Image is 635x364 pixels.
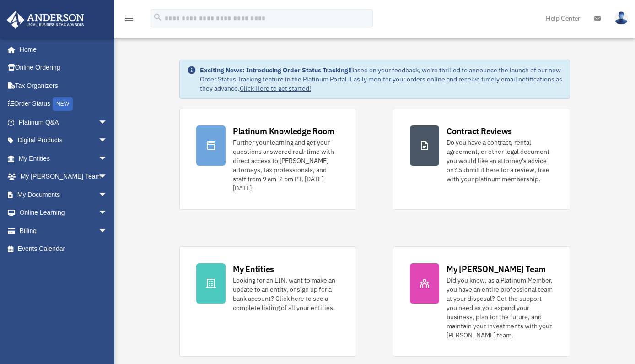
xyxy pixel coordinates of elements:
[200,66,350,74] strong: Exciting News: Introducing Order Status Tracking!
[6,95,121,114] a: Order StatusNEW
[447,263,546,275] div: My [PERSON_NAME] Team
[98,149,117,168] span: arrow_drop_down
[6,204,121,222] a: Online Learningarrow_drop_down
[6,240,121,258] a: Events Calendar
[6,113,121,131] a: Platinum Q&Aarrow_drop_down
[233,138,339,193] div: Further your learning and get your questions answered real-time with direct access to [PERSON_NAM...
[393,109,570,210] a: Contract Reviews Do you have a contract, rental agreement, or other legal document you would like...
[124,16,135,24] a: menu
[233,125,334,137] div: Platinum Knowledge Room
[53,97,73,111] div: NEW
[447,138,553,184] div: Do you have a contract, rental agreement, or other legal document you would like an attorney's ad...
[98,168,117,186] span: arrow_drop_down
[124,13,135,24] i: menu
[4,11,87,29] img: Anderson Advisors Platinum Portal
[153,12,163,22] i: search
[6,40,117,59] a: Home
[6,59,121,77] a: Online Ordering
[233,263,274,275] div: My Entities
[233,276,339,312] div: Looking for an EIN, want to make an update to an entity, or sign up for a bank account? Click her...
[179,109,356,210] a: Platinum Knowledge Room Further your learning and get your questions answered real-time with dire...
[6,149,121,168] a: My Entitiesarrow_drop_down
[98,204,117,223] span: arrow_drop_down
[447,125,512,137] div: Contract Reviews
[393,246,570,357] a: My [PERSON_NAME] Team Did you know, as a Platinum Member, you have an entire professional team at...
[614,11,628,25] img: User Pic
[6,168,121,186] a: My [PERSON_NAME] Teamarrow_drop_down
[6,131,121,150] a: Digital Productsarrow_drop_down
[98,222,117,240] span: arrow_drop_down
[200,65,562,93] div: Based on your feedback, we're thrilled to announce the launch of our new Order Status Tracking fe...
[179,246,356,357] a: My Entities Looking for an EIN, want to make an update to an entity, or sign up for a bank accoun...
[447,276,553,340] div: Did you know, as a Platinum Member, you have an entire professional team at your disposal? Get th...
[98,131,117,150] span: arrow_drop_down
[240,84,311,92] a: Click Here to get started!
[6,76,121,95] a: Tax Organizers
[6,185,121,204] a: My Documentsarrow_drop_down
[98,113,117,132] span: arrow_drop_down
[98,185,117,204] span: arrow_drop_down
[6,222,121,240] a: Billingarrow_drop_down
